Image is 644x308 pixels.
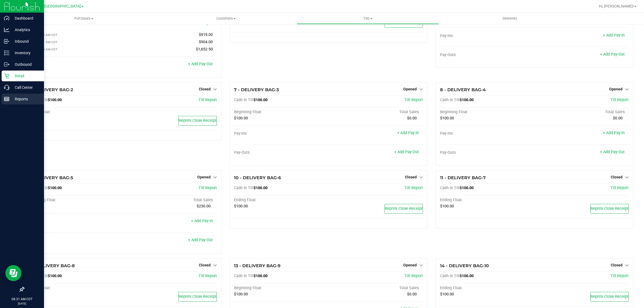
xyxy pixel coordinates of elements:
div: Ending Float [28,286,123,291]
span: $100.00 [254,98,268,102]
span: Till Report [199,186,217,190]
div: Pay-Outs [28,238,123,243]
span: $100.00 [440,204,454,208]
span: Cash In Till [440,274,460,278]
a: + Add Pay-Out [188,238,213,242]
inline-svg: Retail [4,73,9,79]
a: + Add Pay-Out [600,150,625,154]
span: 9 - DELIVERY BAG-5 [28,175,73,180]
div: Pay-Ins [440,34,535,38]
div: Total Sales [123,198,217,203]
inline-svg: Inventory [4,50,9,56]
a: + Add Pay-In [603,131,625,135]
button: Reprint Close Receipt [590,292,629,302]
inline-svg: Outbound [4,62,9,67]
span: 7 - DELIVERY BAG-3 [234,87,279,92]
span: $100.00 [440,116,454,120]
button: Reprint Close Receipt [590,204,629,214]
div: Total Sales [534,110,629,115]
a: Till Report [405,186,423,190]
a: Till Report [610,186,629,190]
span: $904.00 [199,40,213,44]
span: Cash In Till [440,98,460,102]
span: $919.00 [199,32,213,37]
span: $100.00 [48,98,62,102]
span: $100.00 [254,274,268,278]
a: + Add Pay-In [397,131,419,135]
p: Analytics [9,27,42,33]
span: Purchases [13,16,155,21]
div: Total Sales [328,286,423,291]
span: 8 - DELIVERY BAG-4 [440,87,486,92]
span: Opened [609,87,623,91]
a: Till Report [405,274,423,278]
inline-svg: Inbound [4,39,9,44]
inline-svg: Call Center [4,85,9,90]
span: $100.00 [234,116,248,120]
div: Pay-Outs [234,150,328,155]
a: + Add Pay-In [603,33,625,38]
span: TX Austin [GEOGRAPHIC_DATA] [26,4,81,9]
span: Hi, [PERSON_NAME]! [599,4,634,8]
button: Reprint Close Receipt [178,116,217,126]
span: Opened [403,263,417,267]
span: Reprint Close Receipt [179,294,217,299]
span: $0.00 [613,116,623,120]
a: + Add Pay-Out [600,52,625,57]
a: Till Report [199,98,217,102]
span: Closed [611,263,623,267]
p: [DATE] [2,302,42,306]
a: Till Report [405,98,423,102]
div: Pay-Ins [440,131,535,136]
p: Reports [9,96,42,102]
span: Till Report [610,274,629,278]
span: Customers [155,16,297,21]
span: Opened [197,175,211,179]
span: $100.00 [234,292,248,296]
div: Pay-Outs [440,150,535,155]
span: Cash In Till [234,98,254,102]
span: Cash In Till [234,274,254,278]
div: Beginning Float [440,110,535,115]
button: Reprint Close Receipt [178,292,217,302]
div: Beginning Float [234,286,328,291]
a: Customers [155,13,297,24]
span: Cash In Till [234,186,254,190]
div: Beginning Float [28,198,123,203]
a: Tills [297,13,439,24]
span: Closed [611,175,623,179]
a: + Add Pay-Out [394,150,419,154]
p: Inventory [9,50,42,56]
a: + Add Pay-In [191,219,213,223]
span: $100.00 [48,274,62,278]
p: Dashboard [9,15,42,21]
div: Pay-Ins [28,219,123,224]
a: Till Report [610,98,629,102]
span: Closed [199,87,211,91]
p: Outbound [9,61,42,68]
p: Retail [9,73,42,79]
span: Deliveries [495,16,525,21]
span: $0.00 [407,292,417,296]
div: Pay-Ins [234,131,328,136]
span: $100.00 [234,204,248,208]
span: 10 - DELIVERY BAG-6 [234,175,281,180]
span: $230.00 [197,204,211,208]
div: Ending Float [28,110,123,115]
span: Reprint Close Receipt [385,206,423,211]
div: Ending Float [440,286,535,291]
div: Ending Float [234,198,328,203]
span: Closed [199,263,211,267]
button: Reprint Close Receipt [385,204,423,214]
a: Purchases [13,13,155,24]
span: Reprint Close Receipt [591,206,628,211]
span: $100.00 [440,292,454,296]
span: Cash In Till [440,186,460,190]
span: Till Report [199,274,217,278]
span: $1,652.50 [196,47,213,52]
span: 12 - DELIVERY BAG-8 [28,263,75,268]
p: 08:31 AM CDT [2,297,42,302]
